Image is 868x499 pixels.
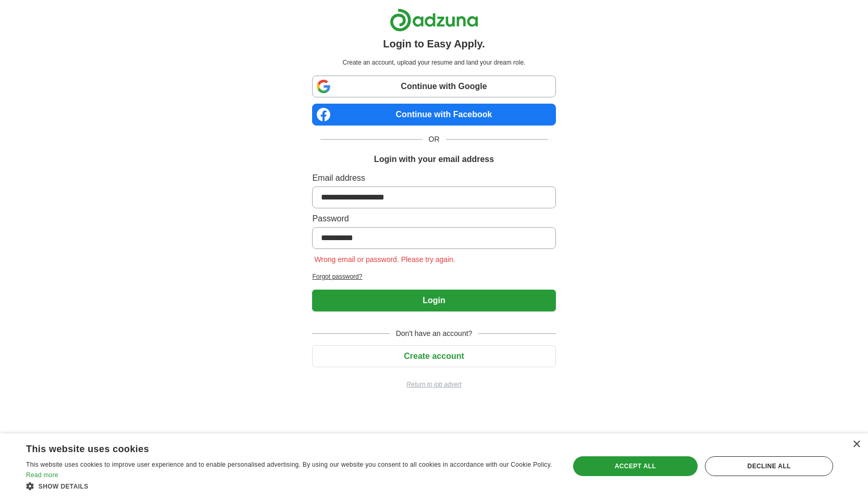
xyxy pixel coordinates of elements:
[26,461,552,468] span: This website uses cookies to improve user experience and to enable personalised advertising. By u...
[26,481,553,491] div: Show details
[374,153,494,166] h1: Login with your email address
[312,172,555,184] label: Email address
[312,104,555,126] a: Continue with Facebook
[573,456,698,476] div: Accept all
[312,380,555,389] a: Return to job advert
[312,213,555,225] label: Password
[39,483,89,490] span: Show details
[312,352,555,360] a: Create account
[26,440,527,455] div: This website uses cookies
[312,255,457,264] span: Wrong email or password. Please try again.
[852,441,860,448] div: Close
[312,76,555,97] a: Continue with Google
[390,328,479,339] span: Don't have an account?
[423,134,446,145] span: OR
[26,471,58,479] a: Read more, opens a new window
[312,272,555,281] a: Forgot password?
[314,58,553,67] p: Create an account, upload your resume and land your dream role.
[312,290,555,311] button: Login
[312,345,555,367] button: Create account
[390,8,478,32] img: Adzuna logo
[705,456,833,476] div: Decline all
[383,36,485,52] h1: Login to Easy Apply.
